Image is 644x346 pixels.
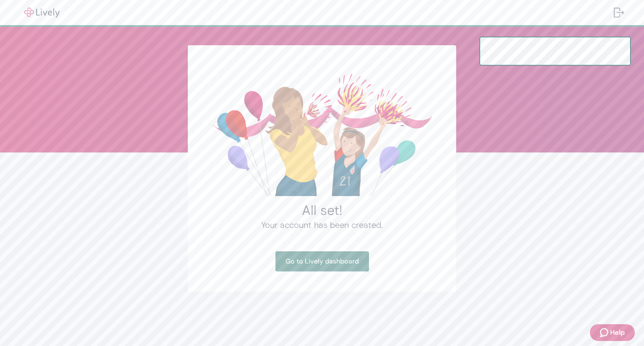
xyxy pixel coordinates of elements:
[208,202,436,219] h2: All set!
[600,328,610,338] svg: Zendesk support icon
[610,328,625,338] span: Help
[607,3,631,23] button: Log out
[208,219,436,231] h4: Your account has been created.
[18,8,65,18] img: Lively
[590,324,635,341] button: Zendesk support iconHelp
[275,251,369,271] a: Go to Lively dashboard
